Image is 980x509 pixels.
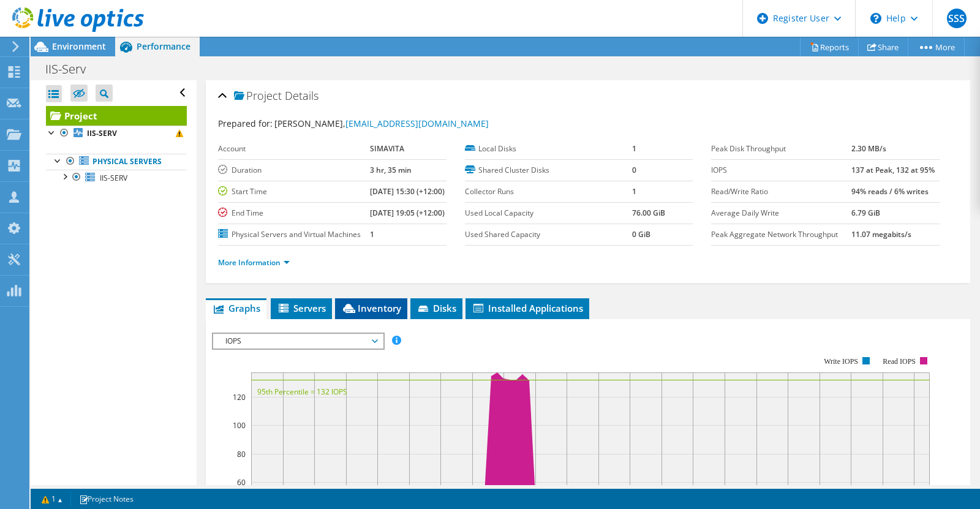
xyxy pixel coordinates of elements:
[212,302,260,314] span: Graphs
[218,143,370,155] label: Account
[370,208,445,218] b: [DATE] 19:05 (+12:00)
[233,420,246,431] text: 100
[851,208,880,218] b: 6.79 GiB
[237,449,246,459] text: 80
[883,357,916,366] text: Read IOPS
[46,154,187,170] a: Physical Servers
[858,37,908,56] a: Share
[233,392,246,402] text: 120
[218,228,370,241] label: Physical Servers and Virtual Machines
[851,186,929,197] b: 94% reads / 6% writes
[277,302,326,314] span: Servers
[70,491,142,507] a: Project Notes
[219,334,377,349] span: IOPS
[257,386,347,397] text: 95th Percentile = 132 IOPS
[908,37,965,56] a: More
[33,491,71,507] a: 1
[711,228,851,241] label: Peak Aggregate Network Throughput
[218,207,370,219] label: End Time
[46,126,187,141] a: IIS-SERV
[218,257,290,268] a: More Information
[947,9,967,28] span: SSS
[632,208,665,218] b: 76.00 GiB
[237,477,246,488] text: 60
[234,90,282,102] span: Project
[417,302,456,314] span: Disks
[370,165,412,175] b: 3 hr, 35 min
[465,186,632,198] label: Collector Runs
[711,186,851,198] label: Read/Write Ratio
[218,118,273,129] label: Prepared for:
[465,228,632,241] label: Used Shared Capacity
[100,173,127,183] span: IIS-SERV
[472,302,583,314] span: Installed Applications
[465,143,632,155] label: Local Disks
[632,165,636,175] b: 0
[370,186,445,197] b: [DATE] 15:30 (+12:00)
[851,143,886,154] b: 2.30 MB/s
[218,186,370,198] label: Start Time
[40,62,105,76] h1: IIS-Serv
[285,88,318,103] span: Details
[370,143,404,154] b: SIMAVITA
[632,143,636,154] b: 1
[370,229,374,239] b: 1
[87,128,117,138] b: IIS-SERV
[870,13,881,24] svg: \n
[46,170,187,186] a: IIS-SERV
[632,186,636,197] b: 1
[632,229,650,239] b: 0 GiB
[800,37,859,56] a: Reports
[711,207,851,219] label: Average Daily Write
[274,118,489,129] span: [PERSON_NAME],
[824,357,858,366] text: Write IOPS
[465,207,632,219] label: Used Local Capacity
[52,40,106,52] span: Environment
[851,229,911,239] b: 11.07 megabits/s
[711,143,851,155] label: Peak Disk Throughput
[218,164,370,176] label: Duration
[465,164,632,176] label: Shared Cluster Disks
[345,118,489,129] a: [EMAIL_ADDRESS][DOMAIN_NAME]
[137,40,190,52] span: Performance
[341,302,401,314] span: Inventory
[46,106,187,126] a: Project
[851,165,935,175] b: 137 at Peak, 132 at 95%
[711,164,851,176] label: IOPS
